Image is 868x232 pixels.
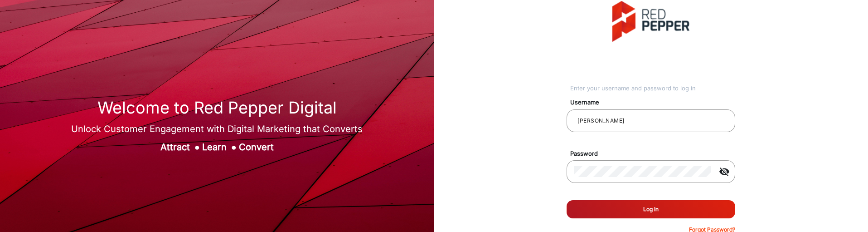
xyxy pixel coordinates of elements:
div: Enter your username and password to log in [570,84,736,93]
mat-label: Password [563,149,746,158]
span: ● [231,142,237,153]
button: Log In [567,200,735,218]
mat-icon: visibility_off [713,166,735,177]
input: Your username [574,115,728,126]
div: Attract Learn Convert [71,140,363,154]
h1: Welcome to Red Pepper Digital [71,98,363,118]
img: vmg-logo [612,1,689,42]
mat-label: Username [563,98,746,107]
span: ● [194,142,200,153]
div: Unlock Customer Engagement with Digital Marketing that Converts [71,122,363,136]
